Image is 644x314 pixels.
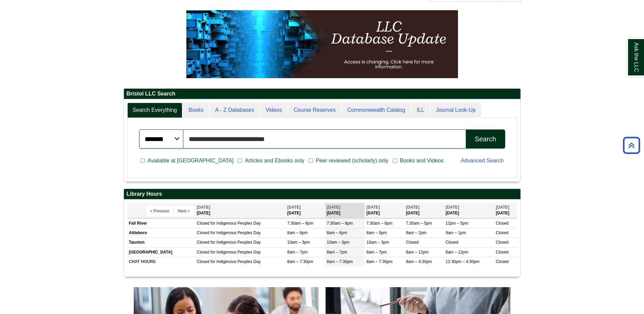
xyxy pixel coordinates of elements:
[342,103,411,118] a: Commonwealth Catalog
[313,157,391,165] span: Peer reviewed (scholarly) only
[496,240,509,245] span: Closed
[287,240,310,245] span: 10am – 3pm
[327,230,347,235] span: 8am – 6pm
[210,240,260,245] span: for Indigenous Peoples Day
[404,203,444,218] th: [DATE]
[430,103,481,118] a: Journal Look-Up
[494,203,517,218] th: [DATE]
[496,250,509,255] span: Closed
[197,259,209,264] span: Closed
[195,203,286,218] th: [DATE]
[174,206,194,216] button: Next »
[325,203,365,218] th: [DATE]
[210,221,260,226] span: for Indigenous Peoples Day
[327,250,347,255] span: 8am – 7pm
[210,250,260,255] span: for Indigenous Peoples Day
[260,103,288,118] a: Videos
[475,135,496,143] div: Search
[327,221,353,226] span: 7:30am – 8pm
[146,206,173,216] button: « Previous
[406,250,429,255] span: 8am – 12pm
[461,158,503,163] a: Advanced Search
[496,205,510,210] span: [DATE]
[366,230,387,235] span: 8am – 5pm
[287,205,301,210] span: [DATE]
[406,259,432,264] span: 8am – 4:30pm
[406,240,419,245] span: Closed
[183,103,209,118] a: Books
[186,10,458,78] img: HTML tutorial
[406,230,426,235] span: 9am – 2pm
[327,259,353,264] span: 8am – 7:30pm
[445,230,466,235] span: 9am – 1pm
[309,158,313,164] input: Peer reviewed (scholarly) only
[365,203,404,218] th: [DATE]
[287,230,308,235] span: 8am – 6pm
[466,129,505,149] button: Search
[397,157,446,165] span: Books and Videos
[287,221,313,226] span: 7:30am – 8pm
[444,203,494,218] th: [DATE]
[366,250,387,255] span: 8am – 7pm
[366,240,389,245] span: 10am – 3pm
[127,247,195,257] td: [GEOGRAPHIC_DATA]
[197,250,209,255] span: Closed
[197,221,209,226] span: Closed
[197,230,209,235] span: Closed
[127,257,195,266] td: CHAT HOURS
[327,205,341,210] span: [DATE]
[141,158,145,164] input: Available at [GEOGRAPHIC_DATA]
[127,238,195,247] td: Taunton
[127,228,195,238] td: Attleboro
[286,203,325,218] th: [DATE]
[124,89,520,99] h2: Bristol LLC Search
[127,103,183,118] a: Search Everything
[496,230,509,235] span: Closed
[210,103,260,118] a: A - Z Databases
[406,221,432,226] span: 7:30am – 5pm
[145,157,236,165] span: Available at [GEOGRAPHIC_DATA]
[197,205,210,210] span: [DATE]
[210,259,260,264] span: for Indigenous Peoples Day
[242,157,307,165] span: Articles and Ebooks only
[327,240,350,245] span: 10am – 3pm
[445,259,479,264] span: 12:30pm – 4:30pm
[288,103,341,118] a: Course Reserves
[445,250,468,255] span: 8am – 12pm
[366,259,392,264] span: 8am – 7:30pm
[127,219,195,228] td: Fall River
[406,205,420,210] span: [DATE]
[411,103,429,118] a: ILL
[366,221,392,226] span: 7:30am – 8pm
[366,205,380,210] span: [DATE]
[393,158,397,164] input: Books and Videos
[287,259,313,264] span: 8am – 7:30pm
[496,221,509,226] span: Closed
[197,240,209,245] span: Closed
[496,259,509,264] span: Closed
[238,158,242,164] input: Articles and Ebooks only
[445,205,459,210] span: [DATE]
[445,221,468,226] span: 12pm – 5pm
[210,230,260,235] span: for Indigenous Peoples Day
[445,240,458,245] span: Closed
[621,141,642,150] a: Back to Top
[287,250,308,255] span: 8am – 7pm
[124,189,520,199] h2: Library Hours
